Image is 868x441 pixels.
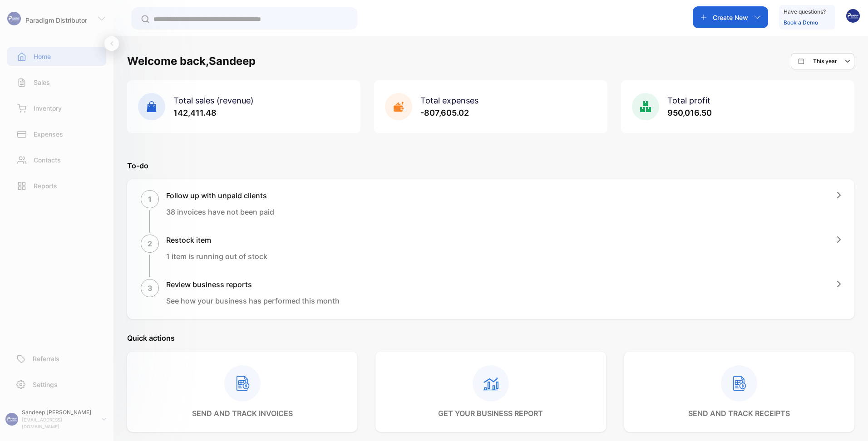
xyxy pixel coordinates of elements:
[813,57,837,65] p: This year
[166,235,267,245] h1: Restock item
[846,9,860,23] img: avatar
[148,283,153,294] p: 3
[667,96,710,105] span: Total profit
[846,6,860,28] button: avatar
[693,6,768,28] button: Create New
[33,380,58,389] p: Settings
[34,103,62,113] p: Inventory
[5,413,18,426] img: profile
[192,408,293,419] p: send and track invoices
[713,13,748,22] p: Create New
[438,408,543,419] p: get your business report
[22,416,94,430] p: [EMAIL_ADDRESS][DOMAIN_NAME]
[33,354,59,363] p: Referrals
[166,206,274,217] p: 38 invoices have not been paid
[34,129,63,139] p: Expenses
[127,53,256,69] h1: Welcome back, Sandeep
[22,408,94,416] p: Sandeep [PERSON_NAME]
[420,108,469,118] span: -807,605.02
[127,333,854,343] p: Quick actions
[7,12,21,25] img: logo
[166,295,340,306] p: See how your business has performed this month
[166,190,274,201] h1: Follow up with unpaid clients
[784,19,818,26] a: Book a Demo
[34,78,50,87] p: Sales
[34,52,51,61] p: Home
[791,53,854,69] button: This year
[784,7,826,16] p: Have questions?
[148,194,152,205] p: 1
[688,408,790,419] p: send and track receipts
[166,279,340,290] h1: Review business reports
[420,96,478,105] span: Total expenses
[166,251,267,262] p: 1 item is running out of stock
[34,155,61,165] p: Contacts
[667,108,712,118] span: 950,016.50
[173,108,217,118] span: 142,411.48
[34,181,57,191] p: Reports
[127,160,854,171] p: To-do
[173,96,254,105] span: Total sales (revenue)
[25,15,87,25] p: Paradigm Distributor
[148,238,152,249] p: 2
